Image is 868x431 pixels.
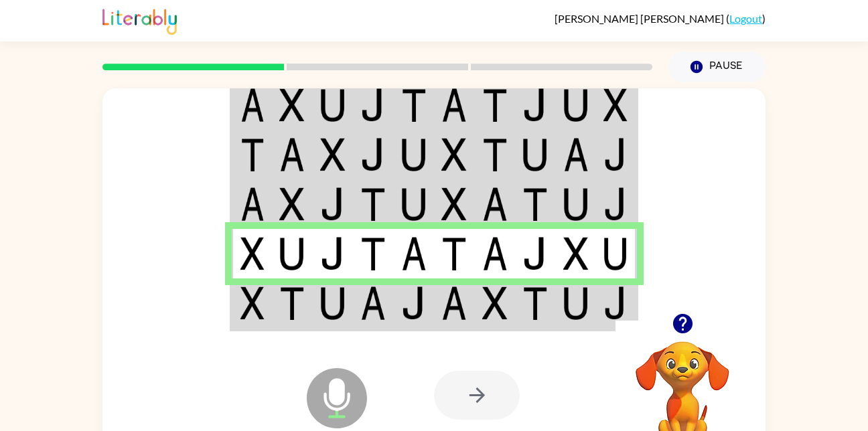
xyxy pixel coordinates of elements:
[603,138,628,171] img: j
[279,187,305,221] img: x
[401,187,427,221] img: u
[320,138,346,171] img: x
[563,286,589,320] img: u
[522,88,548,122] img: j
[522,286,548,320] img: t
[563,187,589,221] img: u
[441,187,467,221] img: x
[482,286,508,320] img: x
[563,138,589,171] img: a
[279,138,305,171] img: a
[401,88,427,122] img: t
[522,187,548,221] img: t
[279,88,305,122] img: x
[441,88,467,122] img: a
[555,12,766,25] div: ( )
[441,237,467,270] img: t
[240,88,265,122] img: a
[240,237,265,270] img: x
[320,187,346,221] img: j
[360,286,386,320] img: a
[555,12,726,25] span: [PERSON_NAME] [PERSON_NAME]
[441,138,467,171] img: x
[320,88,346,122] img: u
[240,138,265,171] img: t
[482,237,508,270] img: a
[482,88,508,122] img: t
[320,286,346,320] img: u
[360,237,386,270] img: t
[279,237,305,270] img: u
[360,187,386,221] img: t
[401,237,427,270] img: a
[279,286,305,320] img: t
[102,5,177,35] img: Literably
[401,138,427,171] img: u
[441,286,467,320] img: a
[563,237,589,270] img: x
[522,138,548,171] img: u
[668,52,766,82] button: Pause
[563,88,589,122] img: u
[482,187,508,221] img: a
[320,237,346,270] img: j
[240,286,265,320] img: x
[522,237,548,270] img: j
[240,187,265,221] img: a
[603,88,628,122] img: x
[360,88,386,122] img: j
[401,286,427,320] img: j
[729,12,762,25] a: Logout
[603,187,628,221] img: j
[360,138,386,171] img: j
[603,286,628,320] img: j
[482,138,508,171] img: t
[603,237,628,270] img: u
